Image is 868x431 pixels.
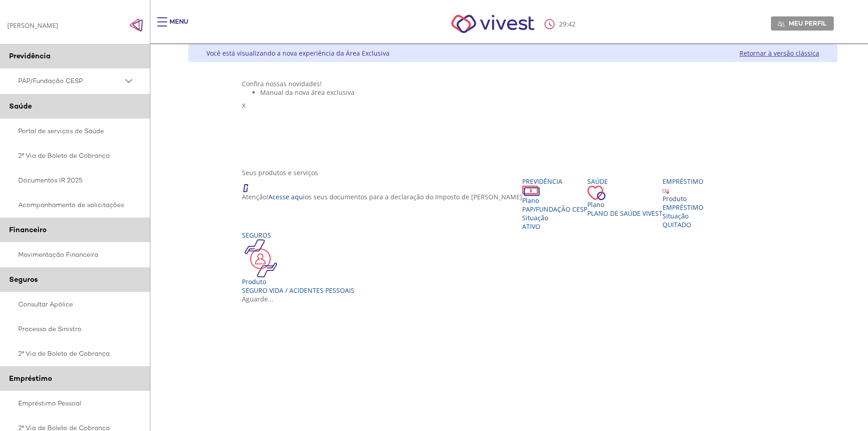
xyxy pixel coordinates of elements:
[9,374,52,383] span: Empréstimo
[268,192,305,201] a: Acesse aqui
[522,222,540,231] span: Ativo
[242,239,280,277] img: ico_seguros.png
[663,220,691,229] span: QUITADO
[544,19,577,29] div: :
[169,17,188,36] div: Menu
[242,295,783,303] div: Aguarde...
[18,75,123,87] span: PAP/Fundação CESP
[587,177,663,186] div: Saúde
[242,277,354,286] div: Produto
[242,192,522,201] p: Atenção! os seus documentos para a declaração do Imposto de [PERSON_NAME]
[242,79,783,159] section: <span lang="pt-BR" dir="ltr">Visualizador do Conteúdo da Web</span> 1
[206,49,390,57] div: Você está visualizando a nova experiência da Área Exclusiva
[587,177,663,218] a: Saúde PlanoPlano de Saúde VIVEST
[522,186,540,196] img: ico_dinheiro.png
[242,79,783,88] div: Confira nossas novidades!
[441,5,544,43] img: Vivest
[587,209,663,218] span: Plano de Saúde VIVEST
[242,231,354,295] a: Seguros Produto Seguro Vida / Acidentes Pessoais
[242,101,246,110] span: X
[559,20,566,28] span: 29
[663,203,704,212] div: EMPRÉSTIMO
[771,16,834,30] a: Meu perfil
[242,286,354,295] div: Seguro Vida / Acidentes Pessoais
[522,177,587,186] div: Previdência
[242,177,257,192] img: ico_atencao.png
[7,21,58,30] div: [PERSON_NAME]
[740,49,819,57] a: Retornar à versão clássica
[242,168,783,177] div: Seus produtos e serviços
[242,231,354,239] div: Seguros
[242,168,783,303] section: <span lang="en" dir="ltr">ProdutosCard</span>
[663,187,669,194] img: ico_emprestimo.svg
[129,18,143,32] span: Click to close side navigation.
[9,225,46,234] span: Financeiro
[9,275,38,284] span: Seguros
[663,212,704,220] div: Situação
[663,177,704,186] div: Empréstimo
[522,205,587,213] span: PAP/Fundação CESP
[663,177,704,229] a: Empréstimo Produto EMPRÉSTIMO Situação QUITADO
[9,101,32,111] span: Saúde
[260,88,354,97] span: Manual da nova área exclusiva
[522,177,587,231] a: Previdência PlanoPAP/Fundação CESP SituaçãoAtivo
[663,194,704,203] div: Produto
[129,18,143,32] img: Fechar menu
[587,186,606,200] img: ico_coracao.png
[789,19,827,27] span: Meu perfil
[778,21,785,27] img: Meu perfil
[522,213,587,222] div: Situação
[522,196,587,205] div: Plano
[587,200,663,209] div: Plano
[9,51,51,61] span: Previdência
[568,20,575,28] span: 42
